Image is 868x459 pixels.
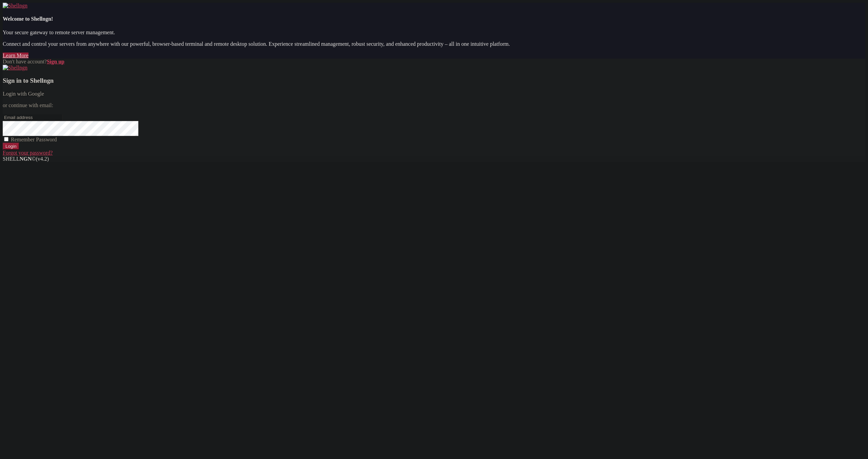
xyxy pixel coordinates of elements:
[3,156,49,162] span: SHELL ©
[3,143,19,150] input: Login
[4,137,8,141] input: Remember Password
[3,102,865,108] p: or continue with email:
[3,65,27,71] img: Shellngn
[3,77,865,84] h3: Sign in to Shellngn
[3,16,865,22] h4: Welcome to Shellngn!
[3,150,53,156] a: Forgot your password?
[3,91,44,97] a: Login with Google
[20,156,32,162] b: NGN
[3,114,63,121] input: Email address
[3,3,27,9] img: Shellngn
[36,156,49,162] span: 4.2.0
[3,53,28,58] a: Learn More
[11,137,57,142] span: Remember Password
[47,59,64,64] a: Sign up
[3,29,865,36] p: Your secure gateway to remote server management.
[3,59,865,65] div: Don't have account?
[3,41,865,47] p: Connect and control your servers from anywhere with our powerful, browser-based terminal and remo...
